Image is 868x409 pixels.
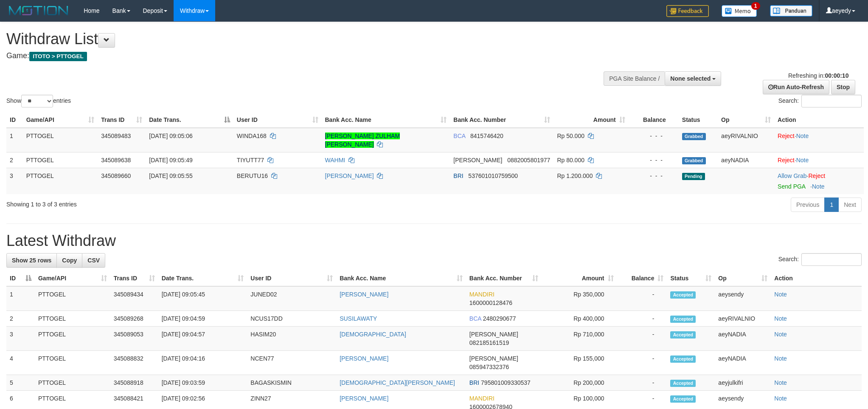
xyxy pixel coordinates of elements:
[665,71,721,86] button: None selected
[6,232,862,249] h1: Latest Withdraw
[718,152,774,168] td: aeyNADIA
[542,286,617,311] td: Rp 350,000
[481,379,531,386] span: Copy 795801009330537 to clipboard
[774,128,864,152] td: ·
[670,331,696,338] span: Accepted
[237,133,267,139] span: WINDA168
[237,172,268,179] span: BERUTU16
[542,311,617,327] td: Rp 400,000
[557,172,593,179] span: Rp 1.200.000
[340,379,455,386] a: [DEMOGRAPHIC_DATA][PERSON_NAME]
[469,355,518,362] span: [PERSON_NAME]
[325,133,400,148] a: [PERSON_NAME] ZULHAM [PERSON_NAME]
[715,375,771,391] td: aeyjulkifri
[553,112,628,128] th: Amount: activate to sort column ascending
[542,271,617,286] th: Amount: activate to sort column ascending
[35,327,110,351] td: PTTOGEL
[6,128,23,152] td: 1
[825,72,848,79] strong: 00:00:10
[247,271,336,286] th: User ID: activate to sort column ascending
[670,355,696,363] span: Accepted
[507,157,550,164] span: Copy 0882005801977 to clipboard
[6,4,71,17] img: MOTION_logo.png
[718,112,774,128] th: Op: activate to sort column ascending
[247,375,336,391] td: BAGASKISMIN
[808,172,825,179] a: Reject
[149,172,192,179] span: [DATE] 09:05:55
[617,271,667,286] th: Balance: activate to sort column ascending
[774,291,787,298] a: Note
[801,253,862,266] input: Search:
[778,183,805,190] a: Send PGA
[110,311,158,327] td: 345089268
[666,5,709,17] img: Feedback.jpg
[715,311,771,327] td: aeyRIVALNIO
[632,132,675,140] div: - - -
[682,157,706,164] span: Grabbed
[469,315,481,322] span: BCA
[6,112,23,128] th: ID
[453,157,502,164] span: [PERSON_NAME]
[158,311,247,327] td: [DATE] 09:04:59
[679,112,718,128] th: Status
[233,112,322,128] th: User ID: activate to sort column ascending
[6,327,35,351] td: 3
[247,311,336,327] td: NCUS17DD
[774,315,787,322] a: Note
[617,375,667,391] td: -
[29,52,87,61] span: ITOTO > PTTOGEL
[12,257,51,264] span: Show 25 rows
[771,271,862,286] th: Action
[469,299,512,306] span: Copy 1600000128476 to clipboard
[774,152,864,168] td: ·
[778,172,808,179] span: ·
[617,351,667,375] td: -
[340,355,388,362] a: [PERSON_NAME]
[774,168,864,194] td: ·
[325,172,374,179] a: [PERSON_NAME]
[774,379,787,386] a: Note
[774,331,787,338] a: Note
[824,197,839,212] a: 1
[483,315,516,322] span: Copy 2480290677 to clipboard
[23,112,98,128] th: Game/API: activate to sort column ascending
[469,339,509,346] span: Copy 082185161519 to clipboard
[670,291,696,299] span: Accepted
[778,172,806,179] a: Allow Grab
[557,133,584,139] span: Rp 50.000
[325,157,346,164] a: WAHMI
[617,327,667,351] td: -
[670,395,696,403] span: Accepted
[6,95,71,107] label: Show entries
[110,286,158,311] td: 345089434
[632,156,675,164] div: - - -
[98,112,146,128] th: Trans ID: activate to sort column ascending
[23,152,98,168] td: PTTOGEL
[6,375,35,391] td: 5
[542,351,617,375] td: Rp 155,000
[6,52,570,60] h4: Game:
[6,31,570,48] h1: Withdraw List
[469,291,494,298] span: MANDIRI
[247,351,336,375] td: NCEN77
[21,95,53,107] select: Showentries
[718,128,774,152] td: aeyRIVALNIO
[722,5,757,17] img: Button%20Memo.svg
[101,133,131,139] span: 345089483
[237,157,264,164] span: TIYUTT77
[617,311,667,327] td: -
[6,286,35,311] td: 1
[35,311,110,327] td: PTTOGEL
[682,173,705,180] span: Pending
[23,128,98,152] td: PTTOGEL
[6,168,23,194] td: 3
[715,351,771,375] td: aeyNADIA
[670,75,711,82] span: None selected
[35,375,110,391] td: PTTOGEL
[632,172,675,180] div: - - -
[629,112,679,128] th: Balance
[557,157,584,164] span: Rp 80.000
[667,271,715,286] th: Status: activate to sort column ascending
[146,112,233,128] th: Date Trans.: activate to sort column descending
[23,168,98,194] td: PTTOGEL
